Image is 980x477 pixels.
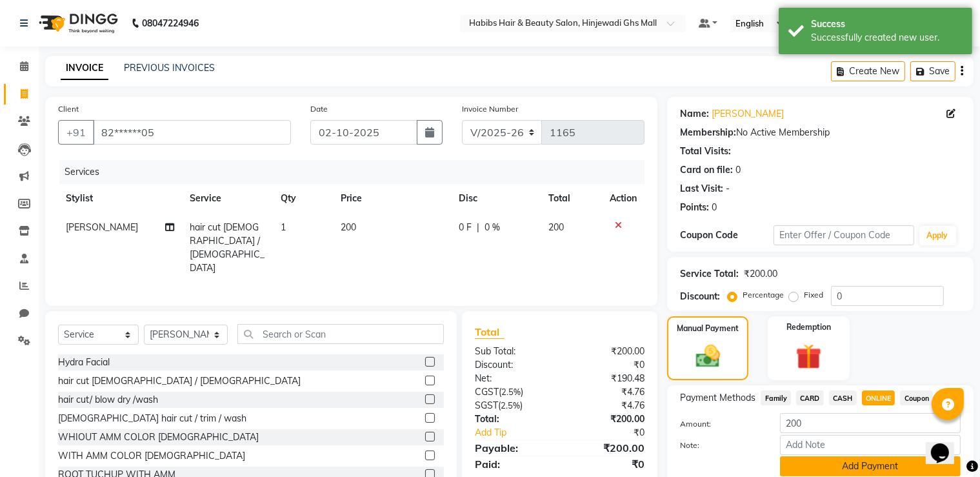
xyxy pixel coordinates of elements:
span: 200 [548,221,564,233]
div: Services [59,160,654,184]
th: Disc [451,184,541,213]
img: logo [33,5,121,41]
span: Family [761,391,791,405]
div: Service Total: [680,267,739,281]
button: +91 [58,120,94,145]
div: Total Visits: [680,145,731,158]
span: CARD [796,391,824,405]
div: ( ) [465,399,560,412]
div: 0 [735,163,741,177]
div: ₹200.00 [560,412,655,426]
div: - [726,182,730,196]
input: Add Note [780,435,961,455]
div: Success [811,17,963,31]
button: Create New [831,61,905,81]
div: ₹200.00 [560,440,655,456]
div: ₹0 [575,426,654,440]
th: Price [333,184,451,213]
span: Coupon [900,391,933,405]
span: SGST [475,400,498,411]
span: [PERSON_NAME] [66,221,138,233]
label: Manual Payment [677,323,739,334]
div: Membership: [680,126,736,139]
div: ₹0 [560,358,655,372]
div: Net: [465,372,560,385]
div: ₹200.00 [560,345,655,358]
input: Amount [780,413,961,433]
div: Points: [680,201,709,214]
div: ( ) [465,385,560,399]
a: [PERSON_NAME] [712,107,784,121]
div: 0 [712,201,717,214]
div: Coupon Code [680,228,774,242]
th: Qty [273,184,334,213]
div: [DEMOGRAPHIC_DATA] hair cut / trim / wash [58,412,246,425]
th: Service [182,184,273,213]
b: 08047224946 [142,5,199,41]
span: 2.5% [501,387,521,397]
div: Paid: [465,456,560,472]
div: Card on file: [680,163,733,177]
div: Successfully created new user. [811,31,963,45]
button: Save [910,61,955,81]
div: Total: [465,412,560,426]
label: Date [310,103,328,115]
span: 200 [341,221,356,233]
div: Last Visit: [680,182,723,196]
div: Name: [680,107,709,121]
div: Payable: [465,440,560,456]
label: Note: [670,440,770,451]
button: Apply [919,226,956,245]
button: Add Payment [780,456,961,476]
th: Stylist [58,184,182,213]
input: Enter Offer / Coupon Code [774,225,914,245]
label: Fixed [804,289,823,301]
img: _gift.svg [788,341,830,372]
a: PREVIOUS INVOICES [124,62,215,74]
div: ₹200.00 [744,267,777,281]
label: Invoice Number [462,103,518,115]
label: Redemption [786,321,831,333]
th: Total [541,184,602,213]
span: hair cut [DEMOGRAPHIC_DATA] / [DEMOGRAPHIC_DATA] [190,221,265,274]
div: WITH AMM COLOR [DEMOGRAPHIC_DATA] [58,449,245,463]
iframe: chat widget [926,425,967,464]
div: Discount: [680,290,720,303]
label: Percentage [743,289,784,301]
div: ₹0 [560,456,655,472]
div: hair cut [DEMOGRAPHIC_DATA] / [DEMOGRAPHIC_DATA] [58,374,301,388]
span: 0 F [459,221,472,234]
div: Hydra Facial [58,356,110,369]
label: Client [58,103,79,115]
div: hair cut/ blow dry /wash [58,393,158,407]
span: 0 % [485,221,500,234]
span: Payment Methods [680,391,755,405]
span: CASH [829,391,857,405]
input: Search by Name/Mobile/Email/Code [93,120,291,145]
div: Discount: [465,358,560,372]
input: Search or Scan [237,324,444,344]
div: Sub Total: [465,345,560,358]
div: ₹190.48 [560,372,655,385]
div: WHIOUT AMM COLOR [DEMOGRAPHIC_DATA] [58,431,259,444]
span: | [477,221,479,234]
span: 2.5% [501,400,520,411]
img: _cash.svg [688,342,728,370]
span: Total [475,325,505,339]
span: 1 [281,221,286,233]
span: CGST [475,386,499,398]
th: Action [602,184,645,213]
a: INVOICE [61,57,108,80]
a: Add Tip [465,426,575,440]
span: ONLINE [862,391,895,405]
label: Amount: [670,418,770,430]
div: No Active Membership [680,126,961,139]
div: ₹4.76 [560,399,655,412]
div: ₹4.76 [560,385,655,399]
